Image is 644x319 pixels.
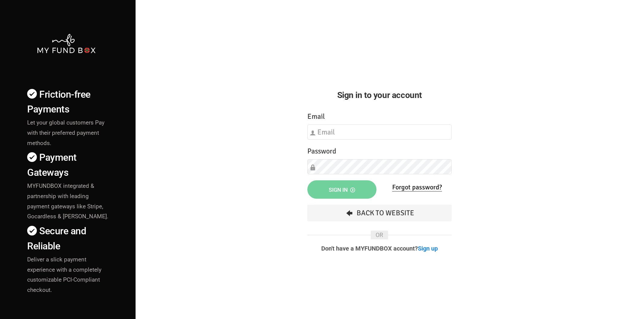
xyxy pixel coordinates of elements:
span: Sign in [329,187,355,193]
p: Don't have a MYFUNDBOX account? [307,245,452,251]
span: Let your global customers Pay with their preferred payment methods. [27,119,104,147]
label: Password [307,146,336,157]
span: Deliver a slick payment experience with a completely customizable PCI-Compliant checkout. [27,256,101,294]
input: Email [307,125,452,140]
h4: Friction-free Payments [27,87,111,117]
a: Sign up [418,245,438,252]
a: Back To Website [307,205,452,221]
span: OR [371,231,388,239]
a: Forgot password? [392,183,442,191]
h2: Sign in to your account [307,89,452,102]
h4: Payment Gateways [27,150,111,180]
img: mfbwhite.png [37,33,96,54]
button: Sign in [307,180,376,199]
span: MYFUNDBOX integrated & partnership with leading payment gateways like Stripe, Gocardless & [PERSO... [27,182,108,220]
label: Email [307,111,325,122]
h4: Secure and Reliable [27,224,111,253]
